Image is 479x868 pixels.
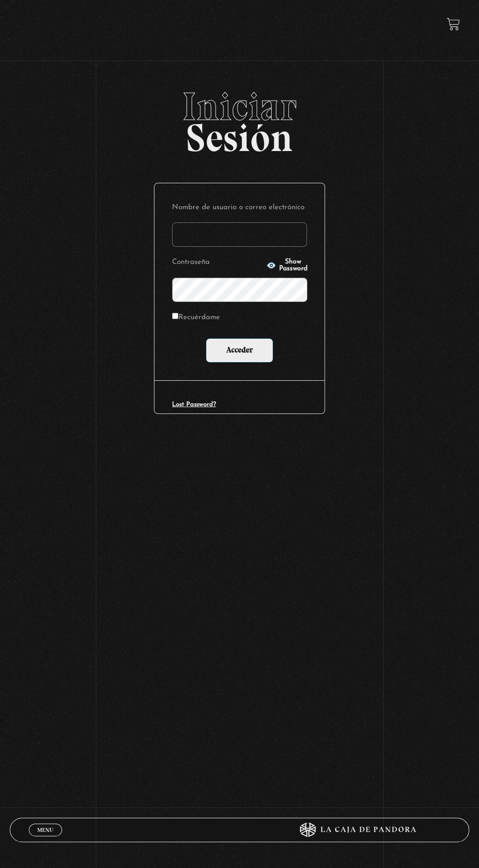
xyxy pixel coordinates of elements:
[279,259,307,272] span: Show Password
[172,256,263,270] label: Contraseña
[172,201,307,215] label: Nombre de usuario o correo electrónico
[10,87,470,126] span: Iniciar
[172,313,178,319] input: Recuérdame
[172,401,216,408] a: Lost Password?
[10,87,470,150] h2: Sesión
[266,259,307,272] button: Show Password
[206,338,273,363] input: Acceder
[447,18,460,31] a: View your shopping cart
[172,311,220,325] label: Recuérdame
